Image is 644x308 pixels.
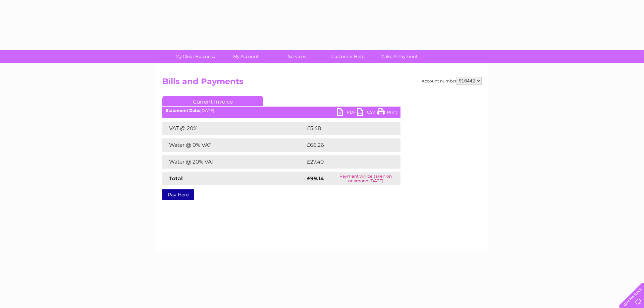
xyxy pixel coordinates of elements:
[167,50,223,63] a: My Clear Business
[162,189,194,200] a: Pay Here
[162,108,400,113] div: [DATE]
[162,122,305,135] td: VAT @ 20%
[218,50,274,63] a: My Account
[371,50,427,63] a: Make A Payment
[162,96,263,106] a: Current Invoice
[305,122,385,135] td: £5.48
[422,77,482,85] div: Account number
[162,138,305,152] td: Water @ 0% VAT
[307,175,324,182] strong: £99.14
[305,155,387,169] td: £27.40
[305,138,387,152] td: £66.26
[357,108,377,118] a: CSV
[166,108,200,113] b: Statement Date:
[162,77,482,89] h2: Bills and Payments
[331,172,400,185] td: Payment will be taken on or around [DATE]
[169,175,183,182] strong: Total
[320,50,376,63] a: Customer Help
[377,108,397,118] a: Print
[269,50,325,63] a: Services
[162,155,305,169] td: Water @ 20% VAT
[337,108,357,118] a: PDF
